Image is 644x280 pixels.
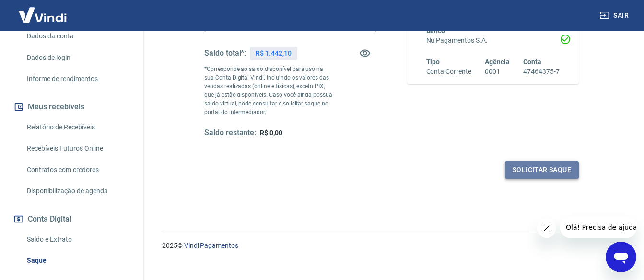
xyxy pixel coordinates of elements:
[12,96,132,117] button: Meus recebíveis
[260,129,282,137] span: R$ 0,00
[485,67,510,77] h6: 0001
[537,219,556,238] iframe: Fechar mensagem
[23,48,132,68] a: Dados de login
[6,7,81,14] span: Olá! Precisa de ajuda?
[426,35,560,46] h6: Nu Pagamentos S.A.
[606,242,636,272] iframe: Botão para abrir a janela de mensagens
[523,67,560,77] h6: 47464375-7
[204,65,333,117] p: *Corresponde ao saldo disponível para uso na sua Conta Digital Vindi. Incluindo os valores das ve...
[505,161,579,179] button: Solicitar saque
[204,48,246,58] h5: Saldo total*:
[23,117,132,137] a: Relatório de Recebíveis
[23,26,132,46] a: Dados da conta
[23,160,132,180] a: Contratos com credores
[23,230,132,249] a: Saldo e Extrato
[204,128,256,138] h5: Saldo restante:
[162,241,621,251] p: 2025 ©
[426,58,440,66] span: Tipo
[426,27,445,35] span: Banco
[598,7,632,24] button: Sair
[426,67,471,77] h6: Conta Corrente
[184,242,238,249] a: Vindi Pagamentos
[485,58,510,66] span: Agência
[23,69,132,89] a: Informe de rendimentos
[560,217,636,238] iframe: Mensagem da empresa
[23,139,132,158] a: Recebíveis Futuros Online
[12,209,132,230] button: Conta Digital
[523,58,541,66] span: Conta
[23,251,132,270] a: Saque
[12,0,74,30] img: Vindi
[256,48,291,58] p: R$ 1.442,10
[23,181,132,201] a: Disponibilização de agenda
